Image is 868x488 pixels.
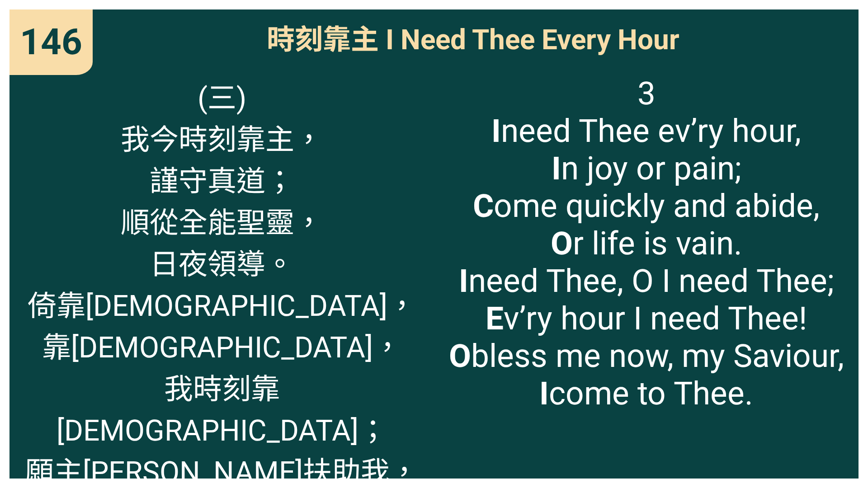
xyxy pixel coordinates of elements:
span: 146 [20,21,82,63]
b: I [552,150,561,187]
span: 3 need Thee ev’ry hour, n joy or pain; ome quickly and abide, r life is vain. need Thee, O I need... [449,75,844,412]
b: O [449,337,471,375]
span: 時刻靠主 I Need Thee Every Hour [267,17,679,57]
b: I [539,375,549,412]
b: C [473,187,494,225]
b: E [486,300,504,337]
b: O [551,225,573,262]
b: I [459,262,468,300]
b: I [491,112,501,150]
